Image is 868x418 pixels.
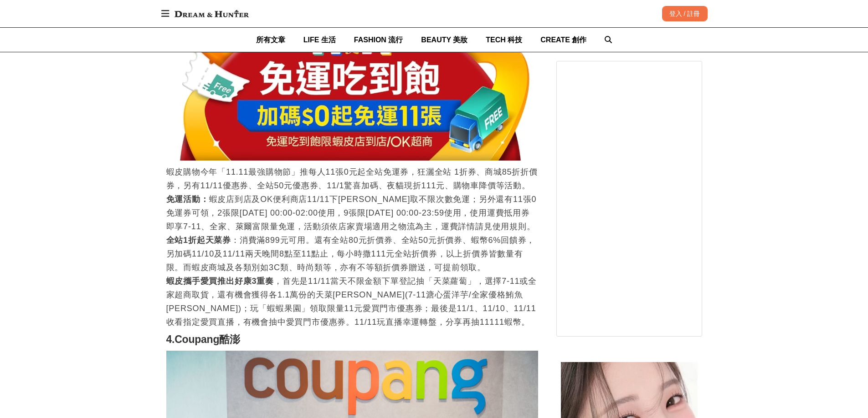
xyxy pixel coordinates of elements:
span: LIFE 生活 [303,36,336,44]
img: Dream & Hunter [170,5,253,22]
a: BEAUTY 美妝 [421,28,467,52]
strong: 4.Coupang酷澎 [166,333,240,345]
strong: 蝦皮攜手愛買推出好康3重奏 [166,277,274,286]
a: TECH 科技 [486,28,522,52]
span: FASHION 流行 [354,36,403,44]
a: CREATE 創作 [540,28,586,52]
a: FASHION 流行 [354,28,403,52]
span: 所有文章 [256,36,285,44]
p: 蝦皮購物今年「11.11最強購物節」推每人11張0元起全站免運券，狂灑全站 1折券、商城85折折價券，另有11/11優惠券、全站50元優惠券、11/1驚喜加碼、夜貓現折111元、購物車降價等活動... [166,165,538,329]
strong: 免運活動： [166,195,209,204]
a: 所有文章 [256,28,285,52]
span: BEAUTY 美妝 [421,36,467,44]
div: 登入 / 註冊 [662,6,708,21]
strong: 全站1折起天菜券 [166,236,231,245]
span: CREATE 創作 [540,36,586,44]
span: TECH 科技 [486,36,522,44]
a: LIFE 生活 [303,28,336,52]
